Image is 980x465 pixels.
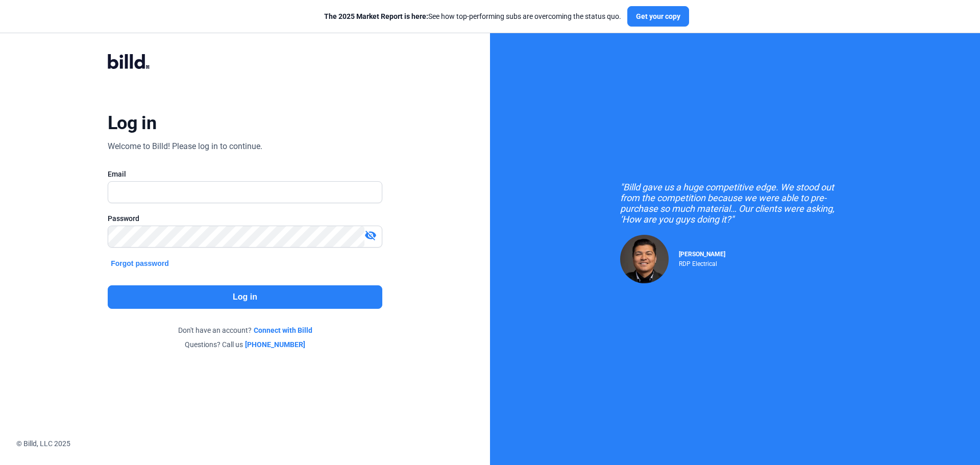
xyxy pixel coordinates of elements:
div: See how top-performing subs are overcoming the status quo. [324,11,621,21]
div: Email [108,169,382,179]
div: Password [108,213,382,224]
div: "Billd gave us a huge competitive edge. We stood out from the competition because we were able to... [620,182,850,225]
mat-icon: visibility_off [364,229,377,241]
div: Questions? Call us [108,339,382,350]
button: Log in [108,285,382,309]
div: Welcome to Billd! Please log in to continue. [108,140,262,153]
div: Log in [108,112,156,134]
a: [PHONE_NUMBER] [245,339,305,350]
button: Forgot password [108,258,172,269]
span: [PERSON_NAME] [679,251,725,258]
img: Raul Pacheco [620,235,669,283]
div: Don't have an account? [108,325,382,335]
span: The 2025 Market Report is here: [324,12,428,20]
a: Connect with Billd [254,325,312,335]
div: RDP Electrical [679,258,725,267]
button: Get your copy [627,6,689,27]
